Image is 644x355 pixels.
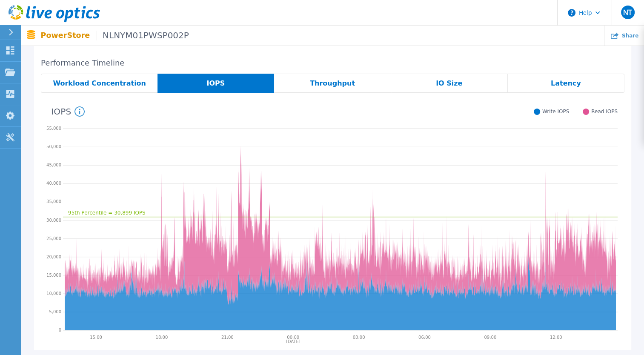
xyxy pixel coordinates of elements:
[41,31,189,40] p: PowerStore
[622,33,638,38] span: Share
[46,236,61,241] text: 25,000
[97,31,189,40] span: NLNYM01PWSP002P
[419,335,431,340] text: 06:00
[485,335,497,340] text: 09:00
[591,109,618,115] span: Read IOPS
[59,328,61,332] text: 0
[46,126,61,131] text: 55,000
[353,335,366,340] text: 03:00
[436,80,462,87] span: IO Size
[68,210,146,216] text: 95th Percentile = 30,899 IOPS
[542,109,569,115] span: Write IOPS
[222,335,234,340] text: 21:00
[551,80,581,87] span: Latency
[156,335,168,340] text: 18:00
[551,335,563,340] text: 12:00
[46,200,61,204] text: 35,000
[53,80,146,87] span: Workload Concentration
[287,335,300,340] text: 00:00
[41,59,624,68] h2: Performance Timeline
[206,80,225,87] span: IOPS
[46,163,61,168] text: 45,000
[46,273,61,278] text: 15,000
[46,144,61,149] text: 50,000
[46,218,61,223] text: 30,000
[46,255,61,259] text: 20,000
[90,335,102,340] text: 15:00
[51,106,85,117] h4: IOPS
[46,291,61,296] text: 10,000
[46,181,61,186] text: 40,000
[286,339,301,344] text: [DATE]
[623,9,632,16] span: NT
[310,80,355,87] span: Throughput
[49,309,61,314] text: 5,000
